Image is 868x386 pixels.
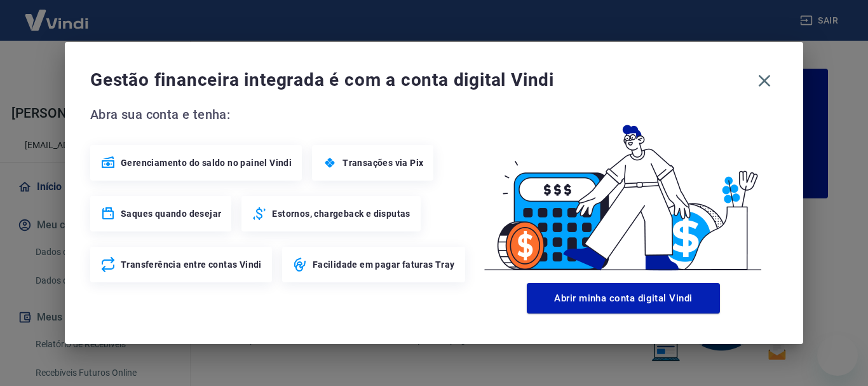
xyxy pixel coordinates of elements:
span: Saques quando desejar [121,207,221,220]
span: Transferência entre contas Vindi [121,258,262,271]
span: Abra sua conta e tenha: [90,104,469,125]
span: Facilidade em pagar faturas Tray [313,258,455,271]
button: Abrir minha conta digital Vindi [527,283,720,314]
img: Good Billing [469,104,778,278]
span: Gestão financeira integrada é com a conta digital Vindi [90,67,751,93]
iframe: Botão para abrir a janela de mensagens [817,335,858,376]
span: Gerenciamento do saldo no painel Vindi [121,156,292,169]
span: Estornos, chargeback e disputas [272,207,410,220]
span: Transações via Pix [342,156,423,169]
